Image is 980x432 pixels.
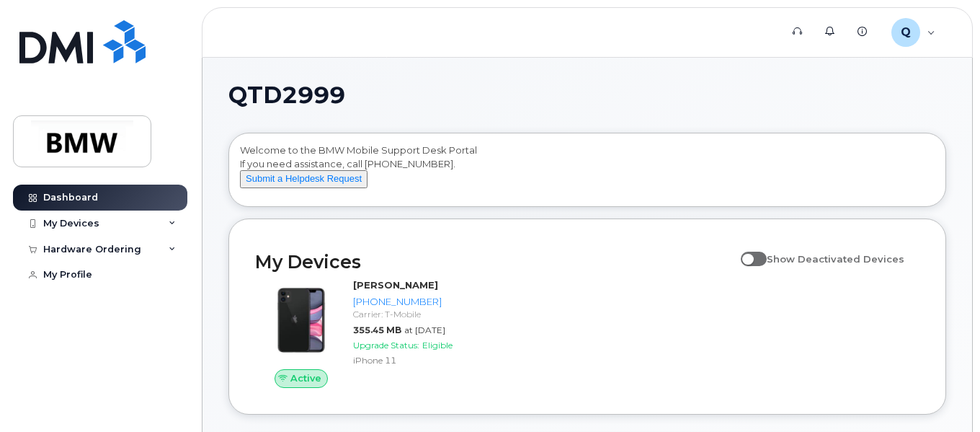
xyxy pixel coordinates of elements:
span: at [DATE] [404,325,445,335]
span: Eligible [422,340,453,351]
a: Submit a Helpdesk Request [240,172,367,184]
div: [PHONE_NUMBER] [353,295,459,309]
a: Active[PERSON_NAME][PHONE_NUMBER]Carrier: T-Mobile355.45 MBat [DATE]Upgrade Status:EligibleiPhone 11 [255,278,465,388]
span: Active [290,371,321,385]
span: Show Deactivated Devices [767,253,904,265]
div: Carrier: T-Mobile [353,308,459,320]
span: Upgrade Status: [353,340,419,351]
div: Welcome to the BMW Mobile Support Desk Portal If you need assistance, call [PHONE_NUMBER]. [240,144,935,201]
button: Submit a Helpdesk Request [240,170,367,188]
input: Show Deactivated Devices [741,245,752,257]
h2: My Devices [255,251,734,273]
div: iPhone 11 [353,354,459,366]
span: 355.45 MB [353,325,401,335]
strong: [PERSON_NAME] [353,279,438,291]
img: iPhone_11.jpg [267,286,336,355]
span: QTD2999 [228,84,345,106]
